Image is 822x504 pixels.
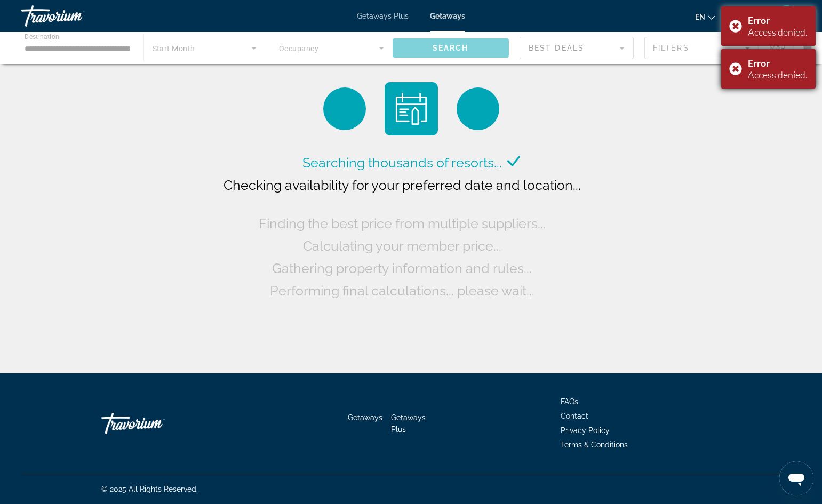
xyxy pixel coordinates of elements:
[561,412,588,420] a: Contact
[259,215,546,231] span: Finding the best price from multiple suppliers...
[101,485,198,493] span: © 2025 All Rights Reserved.
[561,441,628,449] a: Terms & Conditions
[303,238,501,254] span: Calculating your member price...
[270,283,534,299] span: Performing final calculations... please wait...
[748,57,808,69] div: Error
[101,407,208,439] a: Go Home
[773,5,801,27] button: User Menu
[272,260,532,276] span: Gathering property information and rules...
[224,177,581,193] span: Checking availability for your preferred date and location...
[348,413,382,422] a: Getaways
[748,26,808,38] div: Access denied.
[357,12,409,20] a: Getaways Plus
[430,12,465,20] a: Getaways
[302,155,502,171] span: Searching thousands of resorts...
[561,426,610,435] a: Privacy Policy
[779,461,813,495] iframe: Button to launch messaging window
[391,413,426,434] a: Getaways Plus
[748,69,808,81] div: Access denied.
[561,397,578,406] a: FAQs
[695,9,715,25] button: Change language
[695,13,705,21] span: en
[21,2,128,30] a: Travorium
[748,14,808,26] div: Error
